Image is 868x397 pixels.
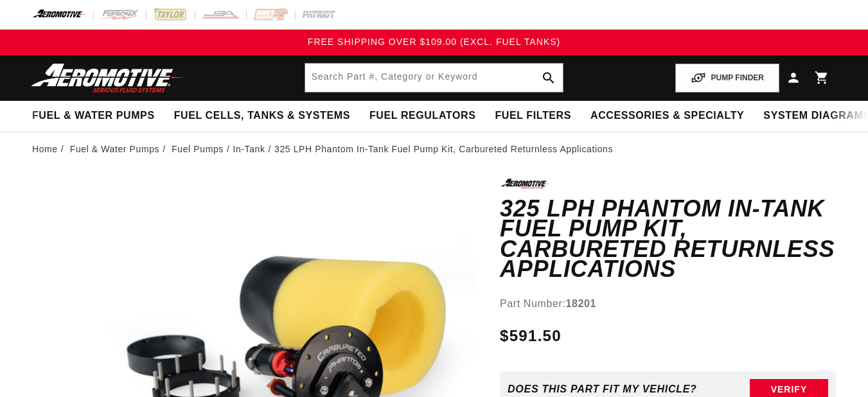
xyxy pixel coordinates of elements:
button: PUMP FINDER [675,64,779,93]
summary: Fuel Regulators [360,101,485,131]
li: In-Tank [233,142,274,156]
a: Fuel Pumps [172,142,224,156]
span: Fuel Regulators [369,109,475,123]
summary: Fuel Cells, Tanks & Systems [164,101,360,131]
span: Accessories & Specialty [590,109,744,123]
a: Home [32,142,58,156]
span: Fuel Filters [495,109,571,123]
summary: Fuel & Water Pumps [22,101,164,131]
span: $591.50 [500,324,562,348]
div: Does This part fit My vehicle? [508,384,697,395]
summary: Fuel Filters [485,101,581,131]
input: Search by Part Number, Category or Keyword [305,64,563,92]
span: Fuel & Water Pumps [32,109,155,123]
span: Fuel Cells, Tanks & Systems [174,109,350,123]
strong: 18201 [565,298,596,309]
img: Aeromotive [28,63,188,93]
a: Fuel & Water Pumps [70,142,159,156]
h1: 325 LPH Phantom In-Tank Fuel Pump Kit, Carbureted Returnless Applications [500,198,836,279]
button: search button [535,64,563,92]
span: FREE SHIPPING OVER $109.00 (EXCL. FUEL TANKS) [308,37,560,47]
div: Part Number: [500,296,836,312]
nav: breadcrumbs [32,142,836,156]
summary: Accessories & Specialty [581,101,754,131]
li: 325 LPH Phantom In-Tank Fuel Pump Kit, Carbureted Returnless Applications [274,142,613,156]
